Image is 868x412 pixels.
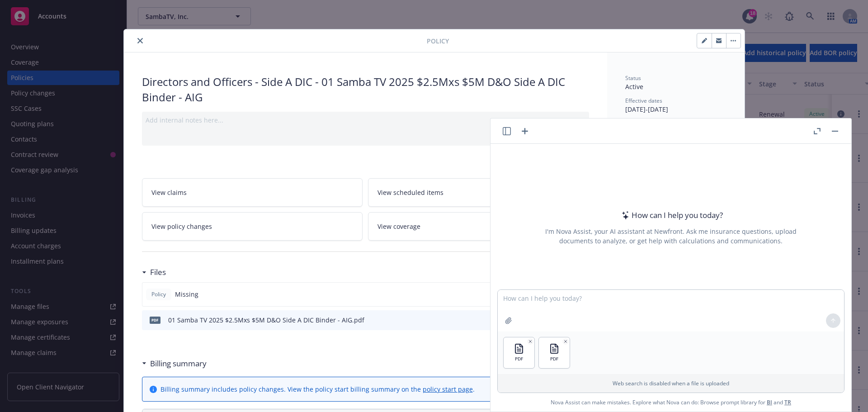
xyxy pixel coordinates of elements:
div: 01 Samba TV 2025 $2.5Mxs $5M D&O Side A DIC Binder - AIG.pdf [168,315,364,325]
span: PDF [515,356,523,362]
span: PDF [550,356,558,362]
span: View claims [151,188,187,197]
div: Files [142,266,166,278]
div: Add internal notes here... [146,115,585,125]
a: TR [784,398,791,406]
div: Billing summary includes policy changes. View the policy start billing summary on the . [160,384,475,394]
a: View scheduled items [368,178,589,207]
div: Billing summary [142,358,207,369]
button: close [135,35,146,46]
h3: Files [150,266,166,278]
span: Effective dates [625,97,662,104]
h3: Billing summary [150,358,207,369]
span: View scheduled items [377,188,443,197]
button: PDF [539,337,570,368]
span: Missing [175,289,198,299]
p: Web search is disabled when a file is uploaded [503,379,839,387]
a: View claims [142,178,363,207]
span: Status [625,74,641,82]
div: [DATE] - [DATE] [625,97,726,114]
div: I'm Nova Assist, your AI assistant at Newfront. Ask me insurance questions, upload documents to a... [544,227,798,246]
div: How can I help you today? [619,209,723,221]
a: View coverage [368,212,589,241]
span: pdf [150,317,160,323]
span: View policy changes [151,222,212,231]
a: BI [767,398,772,406]
span: Policy [150,290,168,298]
div: Directors and Officers - Side A DIC - 01 Samba TV 2025 $2.5Mxs $5M D&O Side A DIC Binder - AIG [142,74,589,104]
span: Active [625,82,643,91]
a: View policy changes [142,212,363,241]
span: Nova Assist can make mistakes. Explore what Nova can do: Browse prompt library for and [494,393,848,412]
button: PDF [504,337,534,368]
a: policy start page [423,385,473,393]
span: Policy [427,36,449,46]
span: View coverage [377,222,420,231]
